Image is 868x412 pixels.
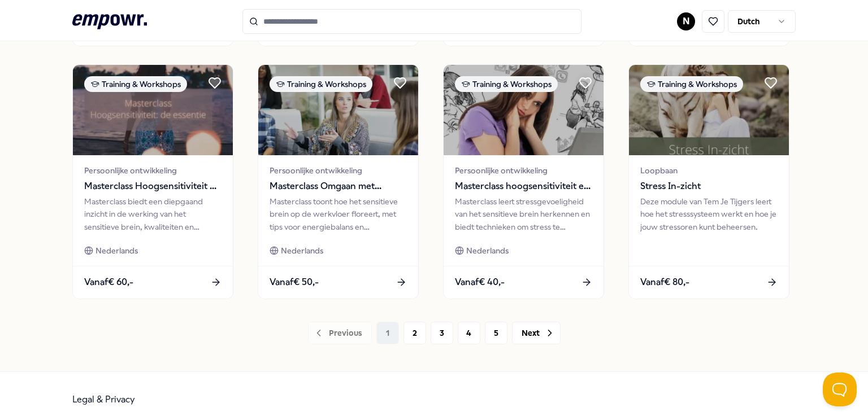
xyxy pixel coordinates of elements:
[455,275,505,290] span: Vanaf € 40,-
[823,372,857,406] iframe: Help Scout Beacon - Open
[466,244,509,257] span: Nederlands
[84,195,222,233] div: Masterclass biedt een diepgaand inzicht in de werking van het sensitieve brein, kwaliteiten en va...
[258,64,419,299] a: package imageTraining & WorkshopsPersoonlijke ontwikkelingMasterclass Omgaan met hoogsensitivitei...
[84,275,133,290] span: Vanaf € 60,-
[96,244,138,257] span: Nederlands
[270,275,319,290] span: Vanaf € 50,-
[640,275,689,290] span: Vanaf € 80,-
[640,76,743,92] div: Training & Workshops
[84,179,222,194] span: Masterclass Hoogsensitiviteit de essentie
[455,164,592,177] span: Persoonlijke ontwikkeling
[270,164,407,177] span: Persoonlijke ontwikkeling
[640,179,778,194] span: Stress In-zicht
[629,65,789,155] img: package image
[281,244,323,257] span: Nederlands
[84,76,187,92] div: Training & Workshops
[455,76,558,92] div: Training & Workshops
[455,179,592,194] span: Masterclass hoogsensitiviteit en stress
[84,164,222,177] span: Persoonlijke ontwikkeling
[458,322,480,344] button: 4
[270,195,407,233] div: Masterclass toont hoe het sensitieve brein op de werkvloer floreert, met tips voor energiebalans ...
[628,64,789,299] a: package imageTraining & WorkshopsLoopbaanStress In-zichtDeze module van Tem Je Tijgers leert hoe ...
[270,76,372,92] div: Training & Workshops
[258,65,418,155] img: package image
[242,9,581,34] input: Search for products, categories or subcategories
[73,65,233,155] img: package image
[455,195,592,233] div: Masterclass leert stressgevoeligheid van het sensitieve brein herkennen en biedt technieken om st...
[640,164,778,177] span: Loopbaan
[677,12,695,30] button: N
[640,195,778,233] div: Deze module van Tem Je Tijgers leert hoe het stresssysteem werkt en hoe je jouw stressoren kunt b...
[512,322,561,344] button: Next
[485,322,507,344] button: 5
[72,64,233,299] a: package imageTraining & WorkshopsPersoonlijke ontwikkelingMasterclass Hoogsensitiviteit de essent...
[403,322,426,344] button: 2
[443,64,604,299] a: package imageTraining & WorkshopsPersoonlijke ontwikkelingMasterclass hoogsensitiviteit en stress...
[270,179,407,194] span: Masterclass Omgaan met hoogsensitiviteit op werk
[431,322,453,344] button: 3
[72,394,135,405] a: Legal & Privacy
[444,65,604,155] img: package image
